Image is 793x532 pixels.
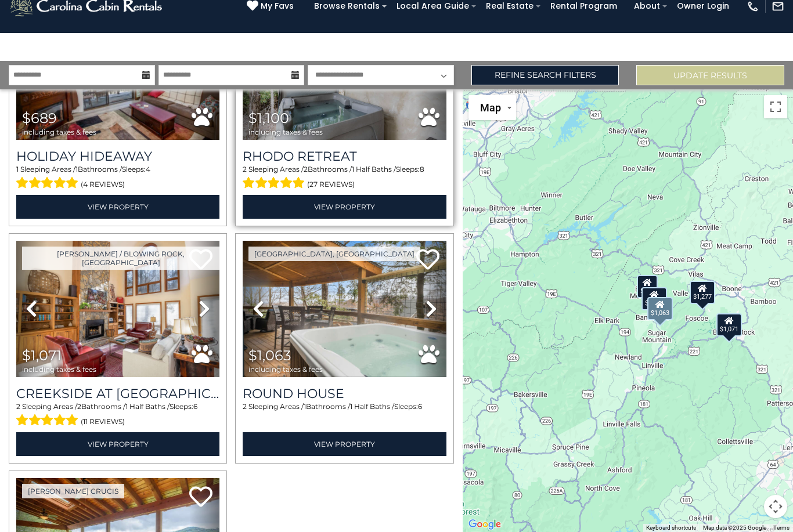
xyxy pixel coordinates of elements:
[16,165,19,173] span: 1
[243,241,446,377] img: thumbnail_168328108.jpeg
[243,164,446,192] div: Sleeping Areas / Bathrooms / Sleeps:
[641,287,667,310] div: $1,100
[22,365,96,373] span: including taxes & fees
[690,281,716,304] div: $1,277
[77,402,81,411] span: 2
[248,128,323,136] span: including taxes & fees
[22,347,62,364] span: $1,071
[22,110,57,126] span: $689
[16,149,219,164] a: Holiday Hideaway
[16,386,219,401] a: Creekside at [GEOGRAPHIC_DATA]
[304,165,308,173] span: 2
[416,248,439,273] a: Add to favorites
[22,484,124,498] a: [PERSON_NAME] Crucis
[248,365,323,373] span: including taxes & fees
[466,517,504,532] img: Google
[248,110,289,126] span: $1,100
[243,386,446,401] a: Round House
[193,402,197,411] span: 6
[716,313,742,336] div: $1,071
[16,432,219,456] a: View Property
[418,402,422,411] span: 6
[16,195,219,219] a: View Property
[189,485,212,510] a: Add to favorites
[764,495,787,518] button: Map camera controls
[81,177,125,192] span: (4 reviews)
[248,347,291,364] span: $1,063
[304,402,306,411] span: 1
[352,165,396,173] span: 1 Half Baths /
[764,95,787,118] button: Toggle fullscreen view
[16,164,219,192] div: Sleeping Areas / Bathrooms / Sleeps:
[773,524,790,531] a: Terms (opens in new tab)
[648,297,673,320] div: $1,063
[420,165,424,173] span: 8
[125,402,170,411] span: 1 Half Baths /
[646,524,696,532] button: Keyboard shortcuts
[16,386,219,401] h3: Creekside at Yonahlossee
[16,402,20,411] span: 2
[636,65,784,85] button: Update Results
[243,165,247,173] span: 2
[16,241,219,377] img: thumbnail_163275299.jpeg
[637,275,658,298] div: $689
[243,401,446,429] div: Sleeping Areas / Bathrooms / Sleeps:
[22,128,96,136] span: including taxes & fees
[466,517,504,532] a: Open this area in Google Maps (opens a new window)
[468,95,516,120] button: Change map style
[307,177,355,192] span: (27 reviews)
[81,414,125,429] span: (11 reviews)
[243,432,446,456] a: View Property
[146,165,150,173] span: 4
[243,402,247,411] span: 2
[248,247,420,261] a: [GEOGRAPHIC_DATA], [GEOGRAPHIC_DATA]
[243,149,446,164] a: Rhodo Retreat
[480,102,501,114] span: Map
[22,247,219,270] a: [PERSON_NAME] / Blowing Rock, [GEOGRAPHIC_DATA]
[243,195,446,219] a: View Property
[350,402,394,411] span: 1 Half Baths /
[75,165,78,173] span: 1
[703,524,766,531] span: Map data ©2025 Google
[471,65,619,85] a: Refine Search Filters
[16,401,219,429] div: Sleeping Areas / Bathrooms / Sleeps:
